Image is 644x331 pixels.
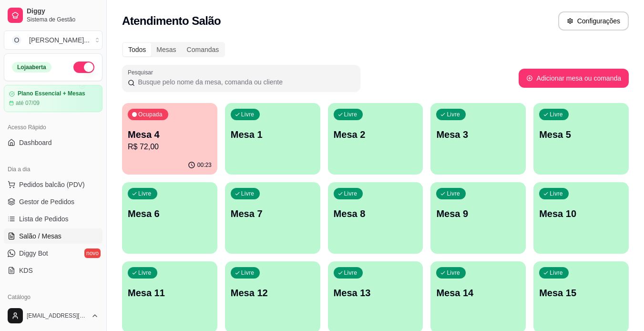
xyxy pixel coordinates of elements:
[344,190,358,197] p: Livre
[128,141,212,153] p: R$ 72,00
[344,269,358,277] p: Livre
[447,269,460,277] p: Livre
[138,190,152,197] p: Livre
[138,269,152,277] p: Livre
[27,312,87,320] span: [EMAIL_ADDRESS][DOMAIN_NAME]
[16,99,40,107] article: até 07/09
[241,269,255,277] p: Livre
[328,103,423,175] button: LivreMesa 2
[447,190,460,197] p: Livre
[4,304,102,327] button: [EMAIL_ADDRESS][DOMAIN_NAME]
[128,128,212,141] p: Mesa 4
[19,266,33,275] span: KDS
[539,286,623,300] p: Mesa 15
[27,7,99,16] span: Diggy
[334,286,418,300] p: Mesa 13
[4,162,102,177] div: Dia a dia
[4,194,102,209] a: Gestor de Pedidos
[430,103,526,175] button: LivreMesa 3
[151,43,181,56] div: Mesas
[225,103,320,175] button: LivreMesa 1
[550,190,563,197] p: Livre
[4,211,102,227] a: Lista de Pedidos
[122,182,217,254] button: LivreMesa 6
[4,228,102,244] a: Salão / Mesas
[334,207,418,220] p: Mesa 8
[73,62,94,73] button: Alterar Status
[4,135,102,150] a: Dashboard
[533,182,629,254] button: LivreMesa 10
[4,290,102,305] div: Catálogo
[197,161,212,169] p: 00:23
[241,190,255,197] p: Livre
[4,177,102,192] button: Pedidos balcão (PDV)
[4,85,102,112] a: Plano Essencial + Mesasaté 07/09
[19,231,61,241] span: Salão / Mesas
[447,111,460,118] p: Livre
[122,103,217,175] button: OcupadaMesa 4R$ 72,0000:23
[225,182,320,254] button: LivreMesa 7
[4,246,102,261] a: Diggy Botnovo
[123,43,151,56] div: Todos
[430,182,526,254] button: LivreMesa 9
[27,16,99,23] span: Sistema de Gestão
[231,128,315,141] p: Mesa 1
[122,13,221,29] h2: Atendimento Salão
[19,248,48,258] span: Diggy Bot
[533,103,629,175] button: LivreMesa 5
[436,207,520,220] p: Mesa 9
[539,128,623,141] p: Mesa 5
[4,4,102,27] a: DiggySistema de Gestão
[539,207,623,220] p: Mesa 10
[19,138,52,147] span: Dashboard
[12,62,51,72] div: Loja aberta
[135,77,355,87] input: Pesquisar
[128,207,212,220] p: Mesa 6
[128,286,212,300] p: Mesa 11
[344,111,358,118] p: Livre
[128,68,156,76] label: Pesquisar
[334,128,418,141] p: Mesa 2
[436,286,520,300] p: Mesa 14
[4,120,102,135] div: Acesso Rápido
[436,128,520,141] p: Mesa 3
[558,11,629,31] button: Configurações
[231,207,315,220] p: Mesa 7
[29,35,90,45] div: [PERSON_NAME] ...
[19,214,69,224] span: Lista de Pedidos
[328,182,423,254] button: LivreMesa 8
[19,180,85,189] span: Pedidos balcão (PDV)
[19,197,74,207] span: Gestor de Pedidos
[18,90,85,97] article: Plano Essencial + Mesas
[4,31,102,50] button: Select a team
[519,69,629,88] button: Adicionar mesa ou comanda
[231,286,315,300] p: Mesa 12
[138,111,163,118] p: Ocupada
[4,263,102,278] a: KDS
[550,269,563,277] p: Livre
[12,35,21,45] span: O
[550,111,563,118] p: Livre
[241,111,255,118] p: Livre
[182,43,225,56] div: Comandas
